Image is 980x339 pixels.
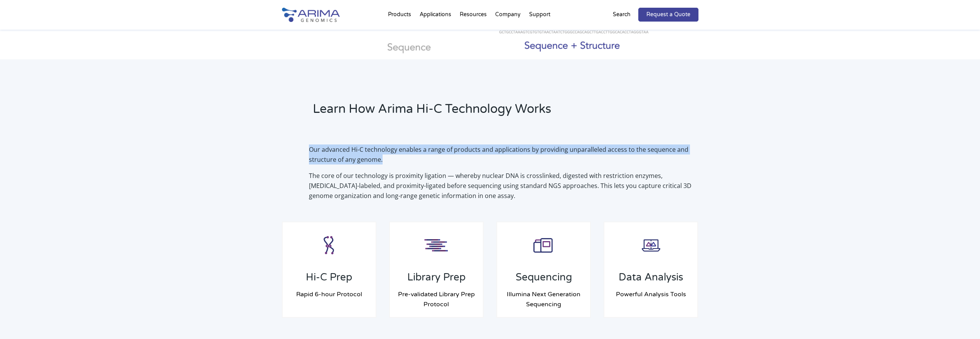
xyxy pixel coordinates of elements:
h4: Powerful Analysis Tools [612,289,690,299]
p: The core of our technology is proximity ligation — whereby nuclear DNA is crosslinked, digested w... [309,171,698,201]
h4: Illumina Next Generation Sequencing [505,289,583,309]
h3: Data Analysis [612,271,690,289]
h4: Pre-validated Library Prep Protocol [398,289,476,309]
p: Our advanced Hi-C technology enables a range of products and applications by providing unparallel... [309,144,698,171]
img: Library-Prep-Step_Icon_Arima-Genomics.png [421,230,452,261]
img: Arima-Genomics-logo [282,8,340,22]
h2: Learn How Arima Hi-C Technology Works [313,101,589,124]
h3: Sequencing [505,271,583,289]
img: HiC-Prep-Step_Icon_Arima-Genomics.png [314,230,344,261]
img: Sequencing-Step_Icon_Arima-Genomics.png [528,230,559,261]
p: Search [613,10,631,20]
img: Data-Analysis-Step_Icon_Arima-Genomics.png [636,230,666,261]
a: Request a Quote [638,8,698,22]
h3: Library Prep [398,271,476,289]
h3: Hi-C Prep [290,271,368,289]
h4: Rapid 6-hour Protocol [290,289,368,299]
